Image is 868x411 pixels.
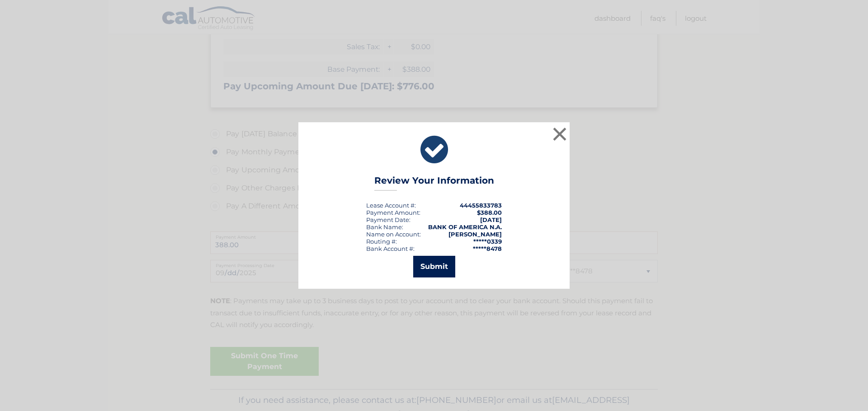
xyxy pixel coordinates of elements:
[366,216,410,223] div: :
[551,125,569,143] button: ×
[366,238,397,245] div: Routing #:
[366,245,415,252] div: Bank Account #:
[366,202,416,209] div: Lease Account #:
[374,175,494,191] h3: Review Your Information
[448,231,502,238] strong: [PERSON_NAME]
[480,216,502,223] span: [DATE]
[366,231,421,238] div: Name on Account:
[460,202,502,209] strong: 44455833783
[366,223,403,231] div: Bank Name:
[428,223,502,231] strong: BANK OF AMERICA N.A.
[366,216,409,223] span: Payment Date
[477,209,502,216] span: $388.00
[366,209,420,216] div: Payment Amount:
[413,256,455,277] button: Submit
